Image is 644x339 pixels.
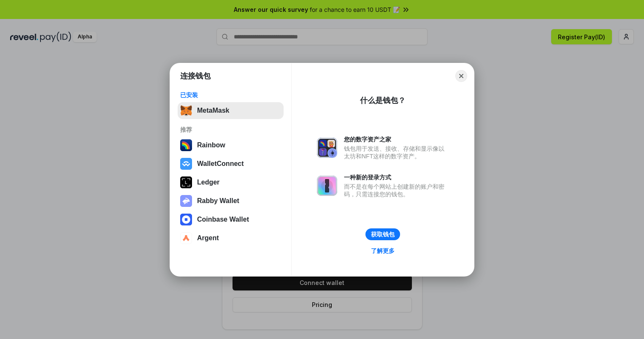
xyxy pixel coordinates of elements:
div: 而不是在每个网站上创建新的账户和密码，只需连接您的钱包。 [344,183,449,198]
div: 已安装 [180,91,281,99]
div: Coinbase Wallet [197,216,249,223]
div: 什么是钱包？ [360,95,406,106]
button: MetaMask [178,102,284,119]
button: Ledger [178,174,284,191]
div: 您的数字资产之家 [344,136,449,143]
button: Argent [178,230,284,247]
div: 钱包用于发送、接收、存储和显示像以太坊和NFT这样的数字资产。 [344,145,449,160]
img: svg+xml,%3Csvg%20width%3D%2228%22%20height%3D%2228%22%20viewBox%3D%220%200%2028%2028%22%20fill%3D... [180,232,192,244]
div: Rainbow [197,141,225,149]
a: 了解更多 [366,245,400,256]
img: svg+xml,%3Csvg%20xmlns%3D%22http%3A%2F%2Fwww.w3.org%2F2000%2Fsvg%22%20fill%3D%22none%22%20viewBox... [317,176,337,196]
img: svg+xml,%3Csvg%20width%3D%2228%22%20height%3D%2228%22%20viewBox%3D%220%200%2028%2028%22%20fill%3D... [180,214,192,225]
button: WalletConnect [178,155,284,172]
h1: 连接钱包 [180,71,211,81]
div: WalletConnect [197,160,244,168]
button: Rainbow [178,137,284,154]
div: 推荐 [180,126,281,133]
div: Rabby Wallet [197,197,239,205]
button: Coinbase Wallet [178,211,284,228]
img: svg+xml,%3Csvg%20xmlns%3D%22http%3A%2F%2Fwww.w3.org%2F2000%2Fsvg%22%20fill%3D%22none%22%20viewBox... [317,138,337,158]
div: Ledger [197,179,219,186]
img: svg+xml,%3Csvg%20fill%3D%22none%22%20height%3D%2233%22%20viewBox%3D%220%200%2035%2033%22%20width%... [180,105,192,117]
button: Rabby Wallet [178,193,284,209]
div: Argent [197,234,219,242]
button: 获取钱包 [365,228,400,240]
div: 获取钱包 [371,231,395,238]
div: 了解更多 [371,247,395,255]
img: svg+xml,%3Csvg%20width%3D%22120%22%20height%3D%22120%22%20viewBox%3D%220%200%20120%20120%22%20fil... [180,139,192,151]
img: svg+xml,%3Csvg%20xmlns%3D%22http%3A%2F%2Fwww.w3.org%2F2000%2Fsvg%22%20fill%3D%22none%22%20viewBox... [180,195,192,207]
img: svg+xml,%3Csvg%20xmlns%3D%22http%3A%2F%2Fwww.w3.org%2F2000%2Fsvg%22%20width%3D%2228%22%20height%3... [180,176,192,188]
div: 一种新的登录方式 [344,174,449,181]
img: svg+xml,%3Csvg%20width%3D%2228%22%20height%3D%2228%22%20viewBox%3D%220%200%2028%2028%22%20fill%3D... [180,158,192,170]
div: MetaMask [197,107,229,114]
button: Close [455,70,467,82]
